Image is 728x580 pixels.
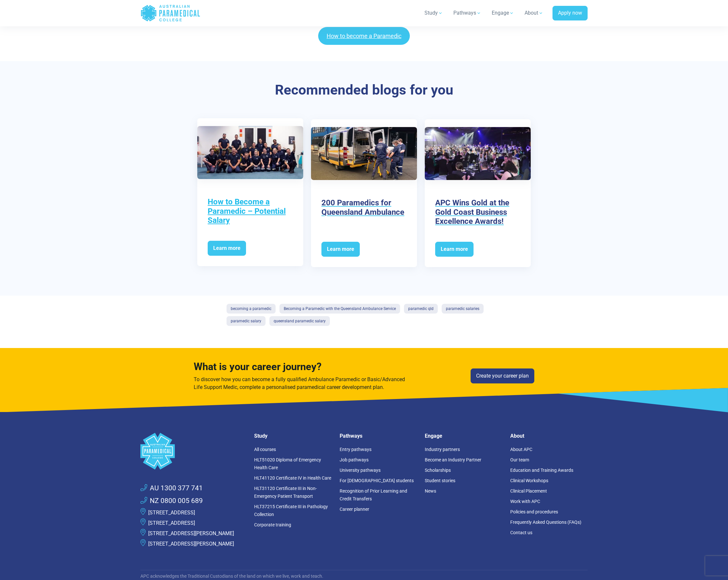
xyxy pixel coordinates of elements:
a: HLT41120 Certificate IV in Health Care [254,475,331,481]
a: Job pathways [340,457,369,462]
a: NZ 0800 005 689 [140,496,203,506]
a: Clinical Placement [510,488,547,494]
a: Work with APC [510,499,540,504]
a: paramedic qld [404,304,438,314]
a: Clinical Workshops [510,478,548,483]
a: [STREET_ADDRESS] [148,509,195,516]
a: Frequently Asked Questions (FAQs) [510,520,581,525]
a: Contact us [510,530,532,535]
a: AU 1300 377 741 [140,483,203,494]
a: 200 Paramedics for Queensland Ambulance Learn more [311,119,417,267]
a: [STREET_ADDRESS] [148,520,195,526]
a: queensland paramedic salary [269,316,330,326]
a: Entry pathways [340,447,371,452]
a: Recognition of Prior Learning and Credit Transfers [340,488,407,501]
a: Corporate training [254,522,291,527]
a: HLT51020 Diploma of Emergency Health Care [254,457,321,470]
span: Learn more [435,242,474,257]
a: APC Wins Gold at the Gold Coast Business Excellence Awards! Learn more [425,119,531,267]
a: Education and Training Awards [510,468,573,473]
a: HLT31120 Certificate III in Non-Emergency Patient Transport [254,486,317,499]
h5: Engage [425,433,502,439]
a: Student stories [425,478,455,483]
img: How to Become a Paramedic – Potential Salary [197,126,303,179]
h3: APC Wins Gold at the Gold Coast Business Excellence Awards! [435,198,520,226]
img: 200 Paramedics for Queensland Ambulance [311,127,417,180]
a: Scholarships [425,468,451,473]
a: becoming a paramedic [227,304,276,314]
a: All courses [254,447,276,452]
a: How to become a Paramedic [318,27,410,45]
a: How to Become a Paramedic – Potential Salary Learn more [197,118,303,266]
h5: About [510,433,588,439]
h3: 200 Paramedics for Queensland Ambulance [321,198,407,217]
a: Industry partners [425,447,460,452]
a: Australian Paramedical College [140,3,201,24]
a: Our team [510,457,529,462]
a: HLT37215 Certificate III in Pathology Collection [254,504,328,517]
a: Career planner [340,507,369,512]
span: Learn more [208,241,246,256]
span: To discover how you can become a fully qualified Ambulance Paramedic or Basic/Advanced Life Suppo... [194,376,405,390]
h4: What is your career journey? [194,361,408,373]
a: Create your career plan [471,368,534,383]
a: Engage [488,4,518,22]
a: Study [421,4,447,22]
a: About APC [510,447,532,452]
a: [STREET_ADDRESS][PERSON_NAME] [148,530,234,536]
a: paramedic salary [227,316,266,326]
a: paramedic salaries [442,304,484,314]
h3: Recommended blogs for you [174,82,554,98]
h5: Study [254,433,332,439]
a: [STREET_ADDRESS][PERSON_NAME] [148,541,234,547]
a: Becoming a Paramedic with the Queensland Ambulance Service [279,304,400,314]
h3: How to Become a Paramedic – Potential Salary [208,197,293,225]
a: Pathways [449,4,485,22]
a: About [521,4,547,22]
h5: Pathways [340,433,417,439]
a: Policies and procedures [510,509,558,514]
a: For [DEMOGRAPHIC_DATA] students [340,478,414,483]
span: Learn more [321,242,360,257]
a: Become an Industry Partner [425,457,481,462]
a: Apply now [552,6,588,21]
a: University pathways [340,468,381,473]
a: Space [140,433,246,470]
img: APC Wins Gold at the Gold Coast Business Excellence Awards! [425,127,531,180]
a: News [425,488,436,494]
